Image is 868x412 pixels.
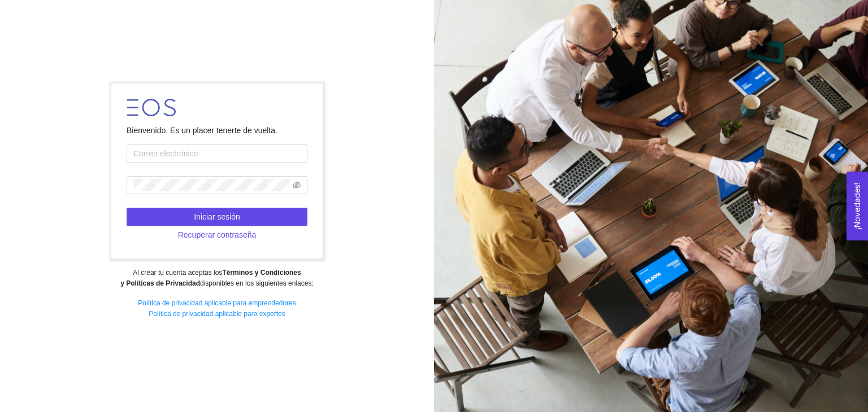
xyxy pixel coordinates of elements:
[120,269,301,287] strong: Términos y Condiciones y Políticas de Privacidad
[293,181,301,189] span: eye-invisible
[194,211,240,223] span: Iniciar sesión
[127,208,307,226] button: Iniciar sesión
[127,144,307,163] input: Correo electrónico
[7,268,426,289] div: Al crear tu cuenta aceptas los disponibles en los siguientes enlaces:
[178,229,257,241] span: Recuperar contraseña
[127,99,176,116] img: LOGO
[149,310,285,318] a: Política de privacidad aplicable para expertos
[138,299,296,307] a: Política de privacidad aplicable para emprendedores
[127,124,307,137] div: Bienvenido. Es un placer tenerte de vuelta.
[127,226,307,244] button: Recuperar contraseña
[127,230,307,239] a: Recuperar contraseña
[847,172,868,240] button: Open Feedback Widget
